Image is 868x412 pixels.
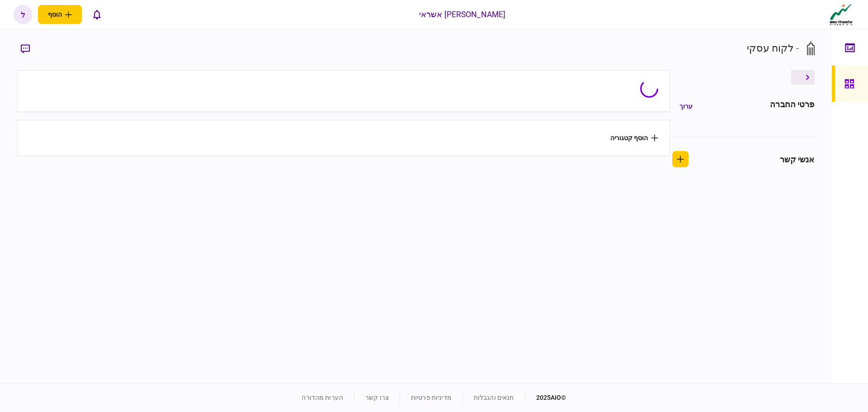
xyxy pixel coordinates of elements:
a: מדיניות פרטיות [411,394,452,401]
button: ל [14,5,33,24]
button: ערוך [672,98,700,114]
button: פתח רשימת התראות [87,5,106,24]
img: client company logo [828,3,854,26]
div: - לקוח עסקי [747,41,799,56]
a: צרו קשר [365,394,389,401]
div: פרטי החברה [770,98,814,114]
div: אנשי קשר [780,153,815,166]
div: [PERSON_NAME] אשראי [419,9,506,20]
a: תנאים והגבלות [474,394,514,401]
a: הערות מהדורה [302,394,343,401]
div: © 2025 AIO [525,393,566,403]
button: הוסף קטגוריה [610,134,658,142]
button: פתח תפריט להוספת לקוח [38,5,82,24]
